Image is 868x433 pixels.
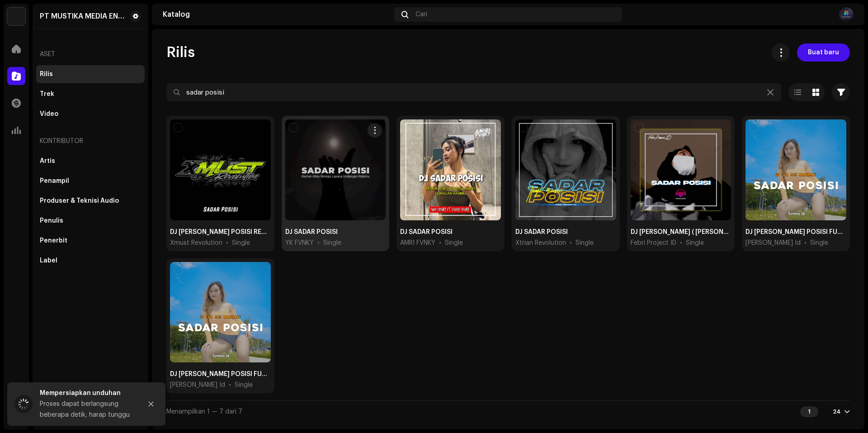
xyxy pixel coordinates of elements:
re-a-nav-header: Aset [36,43,145,65]
div: Single [445,238,463,247]
span: Rilis [166,43,195,62]
div: Penampil [40,177,69,185]
div: Artis [40,157,55,165]
re-m-nav-item: Rilis [36,65,145,83]
div: Penerbit [40,237,67,244]
re-m-nav-item: Penampil [36,172,145,190]
span: AMRI FVNKY [400,238,435,247]
div: Single [235,381,253,390]
span: • [439,238,441,247]
div: Single [323,238,341,247]
span: Sanboy Id [745,238,801,247]
span: Xmust Revolution [170,238,222,247]
re-m-nav-item: Trek [36,85,145,103]
span: • [317,238,320,247]
span: Xtrian Revolution [515,238,566,247]
div: Label [40,257,57,264]
span: Sanboy Id [170,381,225,390]
span: • [226,238,228,247]
div: DJ SADAR POSISI [515,228,568,237]
re-a-nav-header: Kontributor [36,130,145,152]
span: Menampilkan 1 — 7 dari 7 [166,409,242,415]
re-m-nav-item: Artis [36,152,145,170]
div: Katalog [163,11,391,18]
div: Single [810,238,828,247]
span: • [570,238,572,247]
span: Buat baru [808,43,839,62]
div: Video [40,110,58,118]
div: Single [576,238,594,247]
div: Penulis [40,217,63,224]
div: Rilis [40,71,53,78]
input: Cari [166,83,781,101]
re-m-nav-item: Produser & Teknisi Audio [36,192,145,210]
div: DJ SADAR POSISI ( REMUK ATIKU NOMPO LAYANG UNDANGAN RABIMU ) [631,228,731,237]
div: Produser & Teknisi Audio [40,197,119,205]
div: DJ SADAR POSISI REGGAE KERONCONG JARANAN DORR [170,228,271,237]
re-m-nav-item: Label [36,252,145,270]
button: Buat baru [797,43,850,62]
div: DJ SADAR POSISI [285,228,338,237]
div: PT MUSTIKA MEDIA ENTERTAINMENT [40,13,127,20]
button: Close [142,395,160,413]
div: Mempersiapkan unduhan [40,388,135,399]
re-m-nav-item: Penulis [36,212,145,230]
re-m-nav-item: Penerbit [36,232,145,250]
span: Febri Project ID [631,238,676,247]
span: Cari [415,11,427,18]
span: YK FVNKY [285,238,314,247]
div: 24 [833,408,841,415]
div: 1 [800,406,818,417]
span: • [229,381,231,390]
div: DJ SADAR POSISI FULL BASS [745,228,846,237]
img: 60b6db7b-c5d3-4588-afa3-9c239d7ac813 [839,7,854,22]
span: • [680,238,682,247]
img: 64f15ab7-a28a-4bb5-a164-82594ec98160 [7,7,25,25]
span: • [804,238,807,247]
div: Proses dapat berlangsung beberapa detik, harap tunggu [40,399,135,420]
div: DJ SADAR POSISI [400,228,453,237]
div: Single [232,238,250,247]
div: Single [686,238,704,247]
re-m-nav-item: Video [36,105,145,123]
div: DJ SADAR POSISI FULL BASS -Inst [170,370,271,379]
div: Trek [40,90,54,98]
